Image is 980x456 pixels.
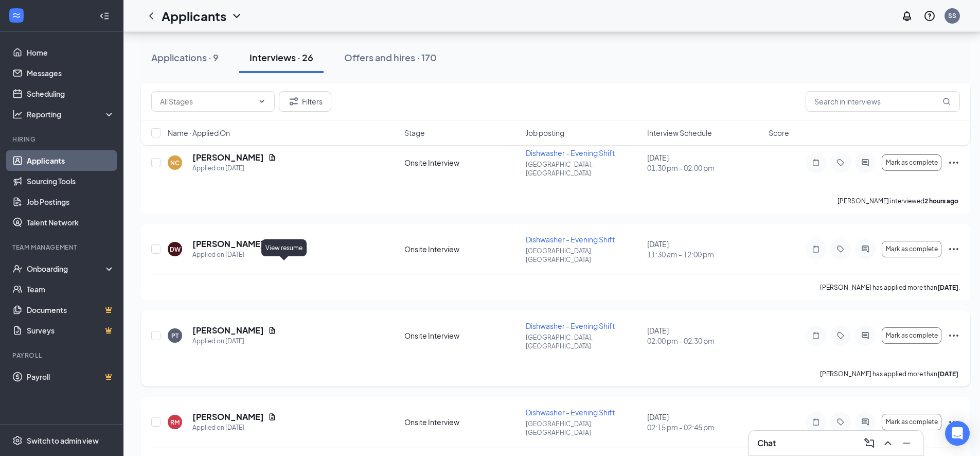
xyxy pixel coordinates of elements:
button: ChevronUp [880,435,896,451]
div: DW [170,245,181,254]
div: Onsite Interview [404,157,520,168]
span: 01:30 pm - 02:00 pm [647,163,762,173]
svg: Filter [288,95,300,108]
span: 02:00 pm - 02:30 pm [647,336,762,346]
button: Mark as complete [882,241,941,257]
a: SurveysCrown [27,320,115,341]
a: Home [27,42,115,63]
svg: Collapse [99,11,110,21]
button: Mark as complete [882,327,941,344]
div: Team Management [12,243,113,252]
span: 02:15 pm - 02:45 pm [647,422,762,432]
svg: ChevronDown [230,10,243,22]
div: Onboarding [27,264,106,274]
p: [PERSON_NAME] has applied more than . [820,370,960,378]
div: Payroll [12,351,113,360]
div: Onsite Interview [404,330,520,341]
div: [DATE] [647,412,762,432]
button: ComposeMessage [861,435,878,451]
div: Applied on [DATE] [192,163,276,173]
a: Team [27,279,115,300]
div: Applications · 9 [151,51,219,64]
span: Dishwasher - Evening Shift [526,408,615,417]
span: Interview Schedule [647,128,712,138]
a: Scheduling [27,83,115,104]
h1: Applicants [162,7,226,25]
div: Onsite Interview [404,244,520,254]
span: Mark as complete [886,159,938,166]
div: Applied on [DATE] [192,336,276,346]
a: Sourcing Tools [27,171,115,191]
svg: Document [268,413,276,421]
p: [GEOGRAPHIC_DATA], [GEOGRAPHIC_DATA] [526,160,641,178]
span: Mark as complete [886,332,938,339]
b: 2 hours ago [924,197,958,205]
svg: ChevronLeft [145,10,157,22]
button: Mark as complete [882,414,941,430]
span: Score [769,128,789,138]
p: [PERSON_NAME] has applied more than . [820,283,960,292]
button: Minimize [898,435,915,451]
svg: Notifications [901,10,913,22]
a: Applicants [27,150,115,171]
input: All Stages [160,96,254,107]
svg: Note [810,159,822,167]
span: Dishwasher - Evening Shift [526,321,615,330]
h5: [PERSON_NAME] [192,325,264,336]
div: Interviews · 26 [250,51,313,64]
svg: Document [268,326,276,335]
svg: Tag [834,159,847,167]
div: RM [170,418,180,427]
svg: Note [810,418,822,426]
svg: Ellipses [948,416,960,428]
svg: Analysis [12,109,23,119]
a: Job Postings [27,191,115,212]
div: View resume [261,239,307,256]
svg: Note [810,245,822,253]
div: Open Intercom Messenger [945,421,970,446]
span: Stage [404,128,425,138]
svg: Tag [834,331,847,340]
svg: WorkstreamLogo [11,10,22,21]
h5: [PERSON_NAME] [192,411,264,423]
div: Switch to admin view [27,435,99,446]
div: PT [171,331,179,340]
div: [DATE] [647,152,762,173]
svg: Settings [12,435,23,446]
svg: MagnifyingGlass [942,97,951,106]
svg: Tag [834,418,847,426]
div: Reporting [27,109,115,119]
p: [PERSON_NAME] interviewed . [838,197,960,205]
span: Name · Applied On [168,128,230,138]
svg: Minimize [900,437,913,449]
a: Messages [27,63,115,83]
p: [GEOGRAPHIC_DATA], [GEOGRAPHIC_DATA] [526,419,641,437]
div: [DATE] [647,325,762,346]
svg: ActiveChat [859,159,871,167]
svg: Ellipses [948,243,960,255]
p: [GEOGRAPHIC_DATA], [GEOGRAPHIC_DATA] [526,333,641,350]
span: Dishwasher - Evening Shift [526,235,615,244]
svg: Tag [834,245,847,253]
span: Mark as complete [886,245,938,253]
svg: QuestionInfo [923,10,936,22]
svg: Note [810,331,822,340]
div: Applied on [DATE] [192,423,276,433]
span: Mark as complete [886,418,938,426]
h5: [PERSON_NAME] [192,152,264,163]
a: PayrollCrown [27,366,115,387]
svg: ChevronDown [258,97,266,106]
span: Job posting [526,128,564,138]
input: Search in interviews [806,91,960,112]
div: SS [948,11,956,20]
span: 11:30 am - 12:00 pm [647,249,762,259]
h3: Chat [757,437,776,449]
b: [DATE] [937,370,958,378]
div: NC [170,159,180,167]
a: DocumentsCrown [27,300,115,320]
button: Mark as complete [882,154,941,171]
a: Talent Network [27,212,115,233]
div: [DATE] [647,239,762,259]
svg: Ellipses [948,156,960,169]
